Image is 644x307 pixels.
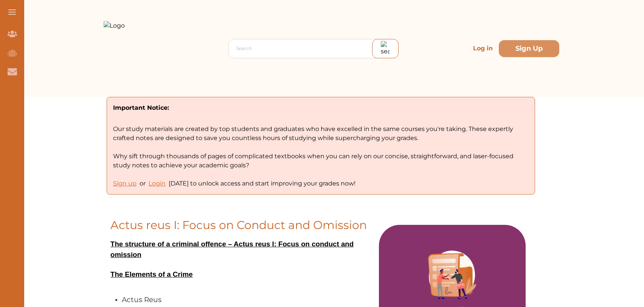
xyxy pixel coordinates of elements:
[113,112,529,170] p: Our study materials are created by top students and graduates who have excelled in the same cours...
[110,270,193,278] span: The Elements of a Crime
[499,40,559,57] button: Sign Up
[462,273,636,299] iframe: HelpCrunch
[110,219,374,231] h1: Actus reus I: Focus on Conduct and Omission
[110,240,354,259] span: The structure of a criminal offence – Actus reus I: Focus on conduct and omission
[104,21,158,76] img: Logo
[122,295,161,304] span: Actus Reus
[149,179,166,188] p: Login
[470,41,496,56] p: Log in
[140,179,146,188] span: or
[113,179,137,188] p: Sign up
[113,103,529,112] p: Important Notice:
[113,179,529,188] p: [DATE] to unlock access and start improving your grades now!
[381,41,390,56] img: search_icon
[428,251,476,299] img: Purple card image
